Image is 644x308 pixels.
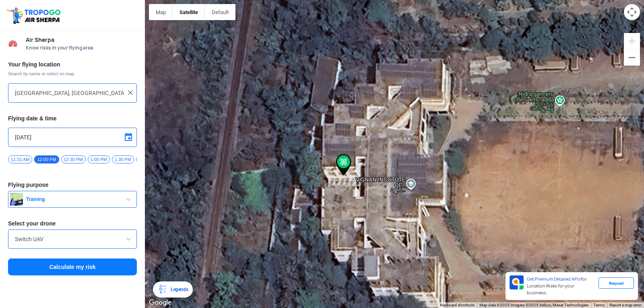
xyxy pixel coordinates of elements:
[136,155,158,163] span: 2:00 PM
[15,88,124,98] input: Search your flying location
[167,285,188,294] div: Legends
[8,70,137,77] span: Search by name or select on map
[527,276,581,282] span: Get Premium Detailed APIs
[8,116,137,121] h3: Flying date & time
[34,155,59,163] span: 12:00 PM
[599,277,634,289] div: Request
[8,155,32,163] span: 11:31 AM
[10,193,23,206] img: training.png
[593,303,605,307] a: Terms
[624,33,640,49] button: Zoom in
[510,275,524,289] img: Premium APIs
[8,191,137,208] button: Training
[15,234,130,244] input: Search by name or Brand
[158,285,167,294] img: Legends
[23,196,124,203] span: Training
[15,132,130,142] input: Select Date
[88,155,110,163] span: 1:00 PM
[61,155,86,163] span: 12:30 PM
[173,4,205,20] button: Show satellite imagery
[147,298,173,308] img: Google
[479,303,588,307] span: Map data ©2025 Imagery ©2025 Airbus, Maxar Technologies
[112,155,134,163] span: 1:30 PM
[147,298,173,308] a: Open this area in Google Maps (opens a new window)
[8,39,18,48] img: Risk Scores
[126,89,134,97] img: ic_close.png
[524,275,599,297] div: for Location Risks for your business.
[26,45,137,51] span: Know risks in your flying area
[8,221,137,226] h3: Select your drone
[8,258,137,275] button: Calculate my risk
[624,4,640,20] button: Map camera controls
[8,62,137,67] h3: Your flying location
[609,303,642,307] a: Report a map error
[624,50,640,66] button: Zoom out
[26,37,137,43] span: Air Sherpa
[440,302,475,308] button: Keyboard shortcuts
[149,4,173,20] button: Show street map
[8,182,137,188] h3: Flying purpose
[6,6,63,25] img: ic_tgdronemaps.svg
